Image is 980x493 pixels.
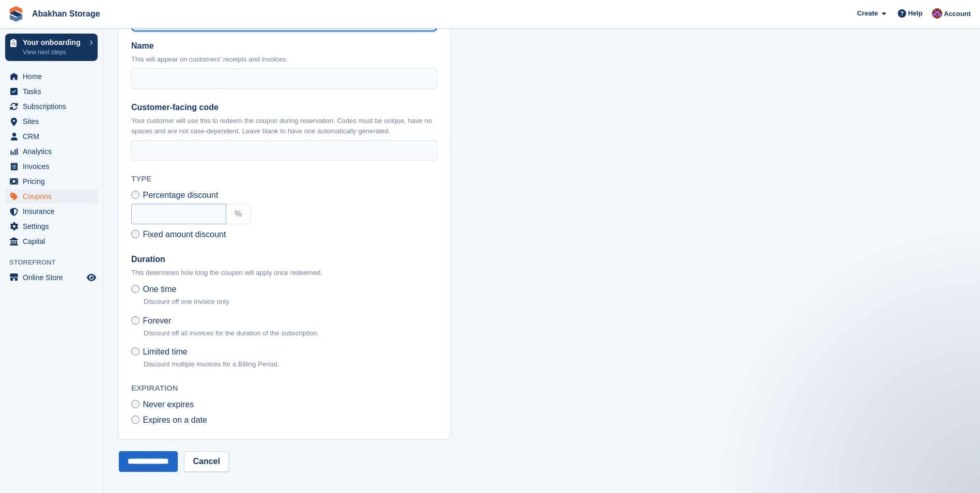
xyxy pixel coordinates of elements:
[5,34,98,61] a: Your onboarding View next steps
[131,173,437,185] h2: Type
[131,191,139,199] input: Percentage discount
[131,54,437,65] p: This will appear on customers' receipts and invoices.
[5,129,98,144] a: menu
[5,174,98,189] a: menu
[131,253,437,266] label: Duration
[184,451,228,472] a: Cancel
[143,285,176,294] span: One time
[143,316,171,325] span: Forever
[131,230,139,238] input: Fixed amount discount
[23,84,85,99] span: Tasks
[131,400,139,408] input: Never expires
[908,8,923,19] span: Help
[143,191,218,199] span: Percentage discount
[143,415,207,424] span: Expires on a date
[8,6,24,22] img: stora-icon-8386f47178a22dfd0bd8f6a31ec36ba5ce8667c1dd55bd0f319d3a0aa187defe.svg
[23,174,85,189] span: Pricing
[5,69,98,84] a: menu
[143,347,187,356] span: Limited time
[944,9,971,19] span: Account
[143,230,226,239] span: Fixed amount discount
[143,400,194,409] span: Never expires
[23,69,85,84] span: Home
[131,285,139,293] input: One time Discount off one invoice only.
[23,189,85,204] span: Coupons
[932,8,942,19] img: William Abakhan
[131,116,437,136] p: Your customer will use this to redeem the coupon during reservation. Codes must be unique, have n...
[131,101,437,114] label: Customer-facing code
[23,234,85,249] span: Capital
[23,159,85,174] span: Invoices
[28,5,104,22] a: Abakhan Storage
[144,297,230,307] p: Discount off one invoice only.
[5,144,98,159] a: menu
[131,382,437,394] h2: Expiration
[23,48,84,57] p: View next steps
[5,234,98,249] a: menu
[23,39,84,46] p: Your onboarding
[23,114,85,129] span: Sites
[131,347,139,356] input: Limited time Discount multiple invoices for a Billing Period.
[23,219,85,234] span: Settings
[131,40,437,52] label: Name
[857,8,878,19] span: Create
[5,114,98,129] a: menu
[23,99,85,114] span: Subscriptions
[23,129,85,144] span: CRM
[23,270,85,285] span: Online Store
[144,328,319,338] p: Discount off all invoices for the duration of the subscription.
[5,84,98,99] a: menu
[131,316,139,325] input: Forever Discount off all invoices for the duration of the subscription.
[5,219,98,234] a: menu
[5,189,98,204] a: menu
[5,204,98,219] a: menu
[131,415,139,424] input: Expires on a date
[5,159,98,174] a: menu
[85,271,98,284] a: Preview store
[144,359,279,369] p: Discount multiple invoices for a Billing Period.
[5,99,98,114] a: menu
[23,204,85,219] span: Insurance
[5,270,98,285] a: menu
[9,257,103,268] span: Storefront
[131,268,437,278] p: This determines how long the coupon will apply once redeemed.
[23,144,85,159] span: Analytics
